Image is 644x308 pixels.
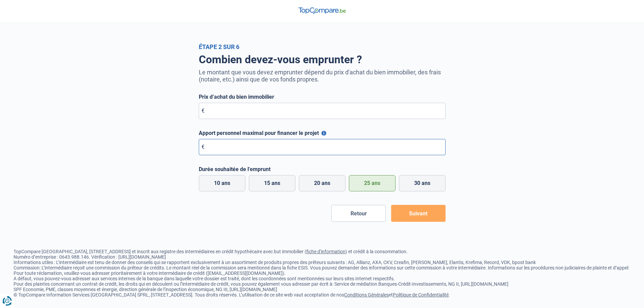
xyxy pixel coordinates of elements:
img: TopCompare Logo [299,7,346,14]
label: 10 ans [199,175,245,191]
a: fiche d'information [306,249,345,254]
label: 20 ans [299,175,345,191]
a: Politique de Confidentialité [393,292,449,298]
button: Apport personnel maximal pour financer le projet [321,131,326,136]
span: € [201,108,205,114]
div: Étape 2 sur 6 [199,43,446,50]
button: Retour [331,205,386,222]
label: 25 ans [349,175,396,191]
button: Suivant [391,205,446,222]
label: Apport personnel maximal pour financer le projet [199,130,446,136]
label: 15 ans [249,175,295,191]
a: Conditions Générales [344,292,389,298]
span: € [201,144,205,150]
label: 30 ans [399,175,446,191]
h1: Combien devez-vous emprunter ? [199,53,446,66]
label: Durée souhaitée de l'emprunt [199,166,446,172]
p: Le montant que vous devez emprunter dépend du prix d'achat du bien immobilier, des frais (notaire... [199,69,446,83]
label: Prix d’achat du bien immobilier [199,94,446,100]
